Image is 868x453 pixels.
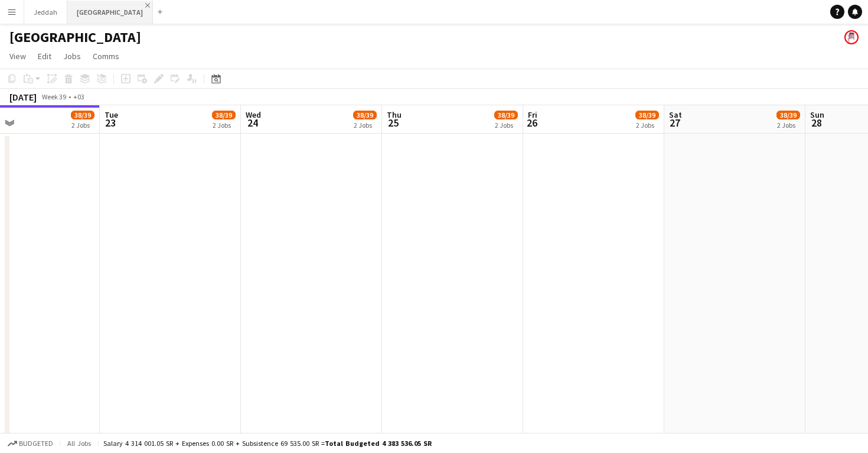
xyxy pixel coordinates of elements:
div: 2 Jobs [354,121,376,130]
div: 2 Jobs [71,121,94,130]
div: 2 Jobs [636,121,658,130]
span: Wed [246,109,261,120]
span: Comms [93,51,119,62]
span: 23 [103,116,118,130]
span: 28 [808,116,824,130]
span: 38/39 [71,111,94,119]
span: Budgeted [19,439,53,448]
h1: [GEOGRAPHIC_DATA] [9,28,141,46]
a: Edit [33,48,56,64]
span: Jobs [63,51,81,62]
button: [GEOGRAPHIC_DATA] [67,1,153,24]
div: 2 Jobs [777,121,800,130]
span: 25 [385,116,402,130]
span: 38/39 [353,111,377,119]
span: 27 [667,116,682,130]
span: Fri [528,109,537,120]
div: [DATE] [9,91,37,103]
span: All jobs [65,439,93,448]
a: Jobs [58,48,86,64]
span: 24 [244,116,261,130]
span: 38/39 [776,111,800,119]
div: 2 Jobs [213,121,235,130]
span: Sun [810,109,824,120]
span: 38/39 [494,111,518,119]
span: 38/39 [212,111,236,119]
a: View [5,48,31,64]
span: Week 39 [39,92,68,101]
span: Tue [105,109,118,120]
app-user-avatar: Assaf Alassaf [844,30,859,44]
button: Budgeted [6,437,55,450]
div: Salary 4 314 001.05 SR + Expenses 0.00 SR + Subsistence 69 535.00 SR = [103,439,432,448]
span: View [9,51,26,62]
div: +03 [73,92,84,101]
span: Sat [669,109,682,120]
span: Total Budgeted 4 383 536.05 SR [325,439,432,448]
div: 2 Jobs [495,121,517,130]
span: Edit [38,51,51,62]
span: 38/39 [635,111,659,119]
span: Thu [387,109,402,120]
span: 26 [526,116,537,130]
button: Jeddah [24,1,67,24]
a: Comms [88,48,124,64]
